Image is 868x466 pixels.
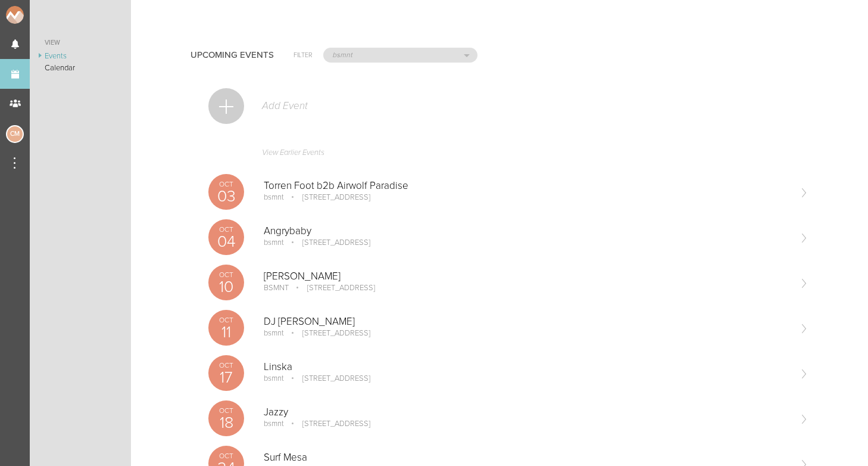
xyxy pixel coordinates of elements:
[208,234,244,250] p: 04
[6,125,24,143] div: Charlie McGinley
[208,188,244,204] p: 03
[208,271,244,278] p: Oct
[208,415,244,431] p: 18
[208,369,244,386] p: 17
[264,225,789,237] p: Angrybaby
[264,180,789,192] p: Torren Foot b2b Airwolf Paradise
[286,192,370,202] p: [STREET_ADDRESS]
[208,407,244,414] p: Oct
[6,6,73,24] img: NOMAD
[30,36,131,50] a: View
[264,328,284,338] p: bsmnt
[191,50,274,60] h4: Upcoming Events
[264,361,789,373] p: Linska
[261,100,308,112] p: Add Event
[264,419,284,428] p: bsmnt
[264,406,789,418] p: Jazzy
[294,50,313,60] h6: Filter
[286,328,370,338] p: [STREET_ADDRESS]
[264,283,289,293] p: BSMNT
[208,181,244,188] p: Oct
[264,271,789,282] p: [PERSON_NAME]
[30,62,131,74] a: Calendar
[30,50,131,62] a: Events
[208,226,244,233] p: Oct
[286,374,370,383] p: [STREET_ADDRESS]
[208,316,244,324] p: Oct
[264,238,284,247] p: bsmnt
[264,192,284,202] p: bsmnt
[286,238,370,247] p: [STREET_ADDRESS]
[208,142,808,169] a: View Earlier Events
[286,419,370,428] p: [STREET_ADDRESS]
[208,362,244,369] p: Oct
[208,452,244,459] p: Oct
[208,279,244,295] p: 10
[264,452,789,464] p: Surf Mesa
[264,374,284,383] p: bsmnt
[291,283,375,293] p: [STREET_ADDRESS]
[208,324,244,340] p: 11
[264,316,789,328] p: DJ [PERSON_NAME]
